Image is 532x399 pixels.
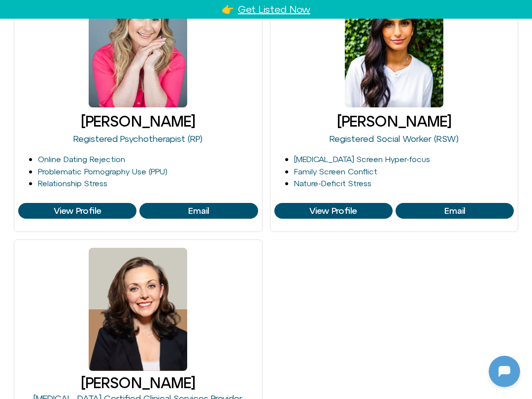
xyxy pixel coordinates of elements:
[444,206,465,216] span: Email
[81,113,195,130] a: [PERSON_NAME]
[188,206,209,216] span: Email
[396,203,514,219] a: View Profile of Harshi Sritharan
[54,206,101,216] span: View Profile
[222,3,234,15] a: 👉
[294,179,371,188] a: Nature-Deficit Stress
[330,133,459,144] a: Registered Social Worker (RSW)
[309,206,357,216] span: View Profile
[489,356,520,387] iframe: Botpress
[38,179,107,188] a: Relationship Stress
[337,113,451,130] a: [PERSON_NAME]
[274,203,393,219] a: View Profile of Harshi Sritharan
[294,155,430,164] a: [MEDICAL_DATA] Screen Hyper-focus
[139,203,258,219] a: View Profile of Michelle Fischler
[81,374,195,391] a: [PERSON_NAME]
[73,133,202,144] a: Registered Psychotherapist (RP)
[38,155,125,164] a: Online Dating Rejection
[38,167,167,176] a: Problematic Pornography Use (PPU)
[294,167,377,176] a: Family Screen Conflict
[18,203,136,219] a: View Profile of Michelle Fischler
[238,3,310,15] a: Get Listed Now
